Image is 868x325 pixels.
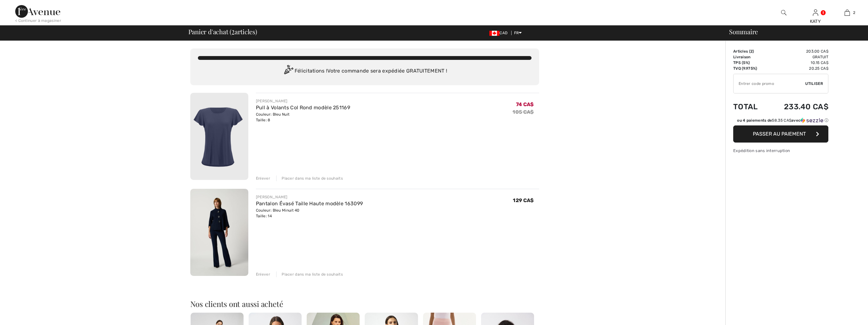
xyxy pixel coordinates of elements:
[733,60,767,66] td: TPS (5%)
[282,65,295,78] img: Congratulation2.svg
[513,197,534,203] span: 129 CA$
[733,54,767,60] td: Livraison
[733,48,767,54] td: Articles ( )
[767,96,828,118] td: 233.40 CA$
[256,175,270,181] div: Enlever
[853,10,855,16] span: 2
[750,49,753,54] span: 2
[813,9,818,16] img: Mes infos
[256,105,350,111] a: Pull à Volants Col Rond modèle 251169
[813,10,818,16] a: Se connecter
[737,118,828,123] div: ou 4 paiements de avec
[256,112,350,123] div: Couleur: Bleu Nuit Taille: 8
[753,131,806,137] span: Passer au paiement
[767,48,828,54] td: 203.00 CA$
[772,118,791,123] span: 58.35 CA$
[512,109,534,115] s: 105 CA$
[256,98,350,104] div: [PERSON_NAME]
[516,101,534,107] span: 74 CA$
[188,29,257,35] span: Panier d'achat ( articles)
[190,93,248,180] img: Pull à Volants Col Rond modèle 251169
[232,27,235,35] span: 2
[800,18,831,25] div: KATY
[256,271,270,277] div: Enlever
[15,5,60,18] img: 1ère Avenue
[276,175,343,181] div: Placer dans ma liste de souhaits
[733,96,767,118] td: Total
[734,74,805,93] input: Code promo
[190,300,539,308] h2: Nos clients ont aussi acheté
[276,271,343,277] div: Placer dans ma liste de souhaits
[805,81,823,86] span: Utiliser
[733,125,828,143] button: Passer au paiement
[733,148,828,154] div: Expédition sans interruption
[489,31,510,35] span: CAD
[721,29,864,35] div: Sommaire
[256,207,363,219] div: Couleur: Bleu Minuit 40 Taille: 14
[514,31,522,35] span: FR
[767,60,828,66] td: 10.15 CA$
[733,66,767,71] td: TVQ (9.975%)
[781,9,786,16] img: recherche
[832,9,863,16] a: 2
[256,194,363,200] div: [PERSON_NAME]
[190,189,248,276] img: Pantalon Évasé Taille Haute modèle 163099
[767,54,828,60] td: Gratuit
[198,65,532,78] div: Félicitations ! Votre commande sera expédiée GRATUITEMENT !
[767,66,828,71] td: 20.25 CA$
[15,18,61,23] div: < Continuer à magasiner
[256,201,363,207] a: Pantalon Évasé Taille Haute modèle 163099
[800,118,823,123] img: Sezzle
[733,118,828,125] div: ou 4 paiements de58.35 CA$avecSezzle Cliquez pour en savoir plus sur Sezzle
[489,31,499,36] img: Canadian Dollar
[845,9,850,16] img: Mon panier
